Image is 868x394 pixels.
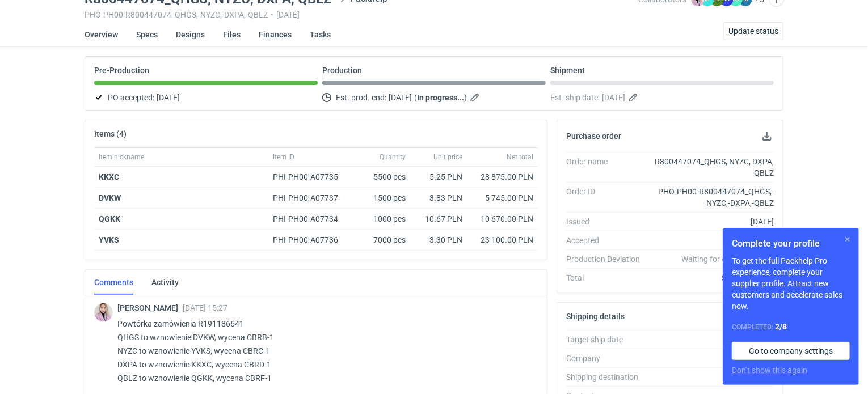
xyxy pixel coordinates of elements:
[566,253,649,265] div: Production Deviation
[415,234,462,245] div: 3.30 PLN
[728,27,778,35] span: Update status
[322,66,362,75] p: Production
[550,66,585,75] p: Shipment
[841,232,854,246] button: Skip for now
[681,253,774,265] em: Waiting for confirmation...
[273,152,294,162] span: Item ID
[649,272,774,283] div: 68 390.00 PLN
[471,234,533,245] div: 23 100.00 PLN
[566,186,649,209] div: Order ID
[259,22,292,47] a: Finances
[414,93,417,102] em: (
[649,186,774,209] div: PHO-PH00-R800447074_QHGS,-NYZC,-DXPA,-QBLZ
[566,334,649,345] div: Target ship date
[415,171,462,183] div: 5.25 PLN
[566,235,649,246] div: Accepted
[99,152,144,162] span: Item nickname
[471,213,533,224] div: 10 670.00 PLN
[417,93,464,102] strong: In progress...
[566,312,625,321] h2: Shipping details
[566,353,649,364] div: Company
[389,91,412,104] span: [DATE]
[99,214,120,223] strong: QGKK
[322,91,546,104] div: Est. prod. end:
[99,193,121,202] strong: DVKW
[732,255,850,312] p: To get the full Packhelp Pro experience, complete your supplier profile. Attract new customers an...
[136,22,158,47] a: Specs
[273,234,349,245] div: PHI-PH00-A07736
[273,192,349,204] div: PHI-PH00-A07737
[176,22,205,47] a: Designs
[99,172,119,181] strong: KKXC
[649,156,774,179] div: R800447074_QHGS, NYZC, DXPA, QBLZ
[273,171,349,183] div: PHI-PH00-A07735
[732,321,850,333] div: Completed:
[353,188,410,209] div: 1500 pcs
[271,10,273,19] span: •
[353,230,410,251] div: 7000 pcs
[471,192,533,204] div: 5 745.00 PLN
[732,237,850,251] h1: Complete your profile
[273,213,349,224] div: PHI-PH00-A07734
[649,216,774,227] div: [DATE]
[464,93,467,102] em: )
[353,167,410,188] div: 5500 pcs
[760,129,774,143] button: Download PO
[566,216,649,227] div: Issued
[94,270,133,295] a: Comments
[550,91,774,104] div: Est. ship date:
[649,353,774,364] div: Packhelp
[94,129,127,138] h2: Items (4)
[415,192,462,204] div: 3.83 PLN
[310,22,331,47] a: Tasks
[566,272,649,283] div: Total
[471,171,533,183] div: 28 875.00 PLN
[183,303,227,312] span: [DATE] 15:27
[85,22,118,47] a: Overview
[507,152,533,162] span: Net total
[117,317,529,385] p: Powtórka zamówienia R191186541 QHGS to wznowienie DVKW, wycena CBRB-1 NYZC to wznowienie YVKS, wy...
[151,270,179,295] a: Activity
[415,213,462,224] div: 10.67 PLN
[85,10,638,19] div: PHO-PH00-R800447074_QHGS,-NYZC,-DXPA,-QBLZ [DATE]
[353,209,410,230] div: 1000 pcs
[775,322,787,331] strong: 2 / 8
[117,303,183,312] span: [PERSON_NAME]
[380,152,406,162] span: Quantity
[649,235,774,246] div: [DATE]
[627,91,641,104] button: Edit estimated shipping date
[723,22,783,40] button: Update status
[433,152,462,162] span: Unit price
[94,91,318,104] div: PO accepted:
[94,303,113,322] img: Klaudia Wiśniewska
[732,365,807,376] button: Don’t show this again
[566,371,649,383] div: Shipping destination
[94,66,149,75] p: Pre-Production
[469,91,483,104] button: Edit estimated production end date
[566,156,649,179] div: Order name
[566,132,621,141] h2: Purchase order
[223,22,241,47] a: Files
[602,91,625,104] span: [DATE]
[99,235,119,244] strong: YVKS
[157,91,180,104] span: [DATE]
[732,342,850,360] a: Go to company settings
